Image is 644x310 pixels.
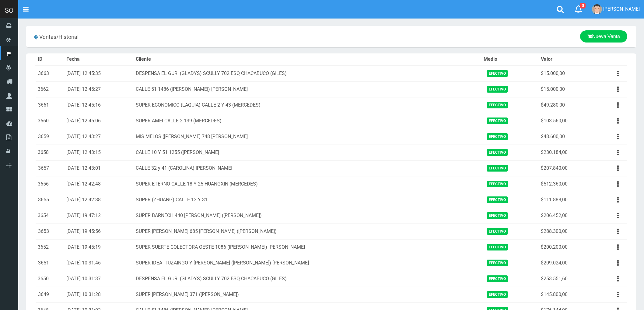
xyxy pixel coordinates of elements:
td: 3651 [35,255,64,271]
th: Fecha [64,53,133,66]
td: $145.800,00 [538,287,594,302]
span: Historial [58,34,79,40]
span: Efectivo [487,149,508,155]
td: 3652 [35,239,64,255]
td: $288.300,00 [538,223,594,239]
th: Cliente [133,53,481,66]
td: 3660 [35,113,64,129]
td: SUPER IDEA ITUZAINGO Y [PERSON_NAME] ([PERSON_NAME]) [PERSON_NAME] [133,255,481,271]
td: CALLE 51 1486 ([PERSON_NAME]) [PERSON_NAME] [133,81,481,97]
td: [DATE] 12:43:15 [64,145,133,160]
img: User Image [592,4,602,14]
td: [DATE] 19:45:56 [64,223,133,239]
td: 3657 [35,160,64,176]
td: 3658 [35,145,64,160]
td: $206.452,00 [538,208,594,223]
td: SUPER AMEI CALLE 2 139 (MERCEDES) [133,113,481,129]
span: Efectivo [487,118,508,124]
th: ID [35,53,64,66]
td: $253.551,60 [538,271,594,287]
td: 3661 [35,97,64,113]
td: SUPER (ZHUANG) CALLE 12 Y 31 [133,192,481,208]
td: SUPER SUERTE COLECTORA OESTE 1086 ([PERSON_NAME]) [PERSON_NAME] [133,239,481,255]
td: [DATE] 12:42:38 [64,192,133,208]
td: CALLE 32 y 41 (CAROLINA) [PERSON_NAME] [133,160,481,176]
td: [DATE] 12:45:27 [64,81,133,97]
td: [DATE] 12:42:48 [64,176,133,192]
td: 3653 [35,223,64,239]
a: Nueva Venta [580,30,627,43]
span: Efectivo [487,275,508,282]
td: 3655 [35,192,64,208]
td: $49.280,00 [538,97,594,113]
td: 3650 [35,271,64,287]
td: [DATE] 12:45:06 [64,113,133,129]
td: [DATE] 12:45:16 [64,97,133,113]
td: [DATE] 12:45:35 [64,66,133,82]
td: $111.888,00 [538,192,594,208]
span: Efectivo [487,70,508,77]
td: [DATE] 19:47:12 [64,208,133,223]
td: 3656 [35,176,64,192]
span: Efectivo [487,86,508,92]
span: Ventas [39,34,56,40]
td: SUPER ETERNO CALLE 18 Y 25 HUANGXIN (MERCEDES) [133,176,481,192]
td: [DATE] 10:31:28 [64,287,133,302]
td: SUPER BARNECH 440 [PERSON_NAME] ([PERSON_NAME]) [133,208,481,223]
td: $207.840,00 [538,160,594,176]
span: Efectivo [487,165,508,171]
span: Efectivo [487,260,508,266]
span: [PERSON_NAME] [603,6,640,12]
span: Efectivo [487,102,508,108]
td: $200.200,00 [538,239,594,255]
span: Efectivo [487,228,508,234]
span: 0 [580,3,586,9]
td: CALLE 10 Y 51 1255 ([PERSON_NAME] [133,145,481,160]
td: $48.600,00 [538,129,594,145]
td: 3654 [35,208,64,223]
td: $512.360,00 [538,176,594,192]
td: 3649 [35,287,64,302]
th: Valor [538,53,594,66]
td: [DATE] 10:31:46 [64,255,133,271]
span: Efectivo [487,212,508,219]
td: DESPENSA EL GURI (GLADYS) SCULLY 702 ESQ CHACABUCO (GILES) [133,271,481,287]
div: / [30,30,231,43]
td: MIS MELOS ([PERSON_NAME] 748 [PERSON_NAME] [133,129,481,145]
td: $209.024,00 [538,255,594,271]
span: Efectivo [487,291,508,298]
td: [DATE] 12:43:01 [64,160,133,176]
td: [DATE] 19:45:19 [64,239,133,255]
span: Efectivo [487,196,508,203]
td: $15.000,00 [538,81,594,97]
span: Efectivo [487,133,508,140]
td: $103.560,00 [538,113,594,129]
td: SUPER ECONOMICO (LAQUIA) CALLE 2 Y 43 (MERCEDES) [133,97,481,113]
th: Medio [481,53,538,66]
td: DESPENSA EL GURI (GLADYS) SCULLY 702 ESQ CHACABUCO (GILES) [133,66,481,82]
td: [DATE] 12:43:27 [64,129,133,145]
td: $15.000,00 [538,66,594,82]
td: 3663 [35,66,64,82]
td: SUPER [PERSON_NAME] 685 [PERSON_NAME] ([PERSON_NAME]) [133,223,481,239]
span: Efectivo [487,181,508,187]
td: 3662 [35,81,64,97]
td: SUPER [PERSON_NAME] 371 ([PERSON_NAME]) [133,287,481,302]
span: Efectivo [487,244,508,250]
td: $230.184,00 [538,145,594,160]
td: 3659 [35,129,64,145]
td: [DATE] 10:31:37 [64,271,133,287]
